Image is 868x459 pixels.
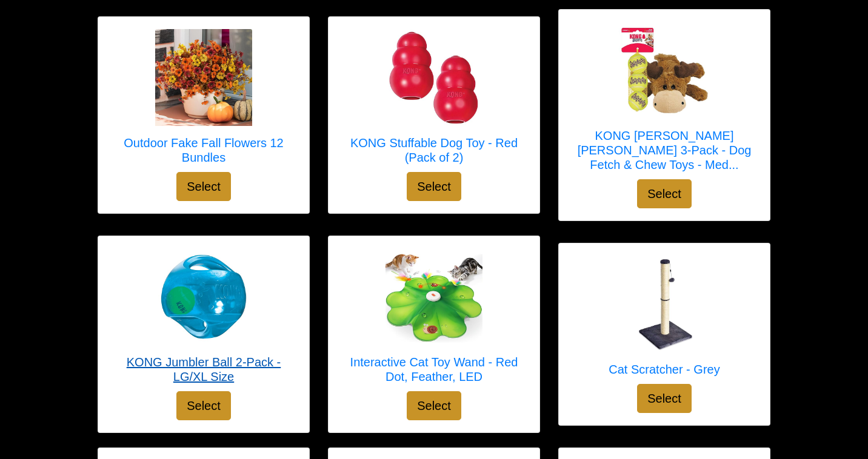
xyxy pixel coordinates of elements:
img: Outdoor Fake Fall Flowers 12 Bundles [155,29,252,126]
h5: KONG Jumbler Ball 2-Pack - LG/XL Size [110,355,297,384]
a: Outdoor Fake Fall Flowers 12 Bundles Outdoor Fake Fall Flowers 12 Bundles [110,29,297,172]
img: Cat Scratcher - Grey [616,256,713,352]
button: Select [407,391,461,420]
img: KONG Jumbler Ball 2-Pack - LG/XL Size [155,248,252,345]
a: Cat Scratcher - Grey Cat Scratcher - Grey [609,256,719,384]
img: KONG Stuffable Dog Toy - Red (Pack of 2) [386,29,482,126]
a: KONG Cozie Marvin Moose 3-Pack - Dog Fetch & Chew Toys - Medium KONG [PERSON_NAME] [PERSON_NAME] ... [571,22,758,179]
a: Interactive Cat Toy Wand - Red Dot, Feather, LED Interactive Cat Toy Wand - Red Dot, Feather, LED [341,248,527,391]
h5: KONG Stuffable Dog Toy - Red (Pack of 2) [341,136,527,165]
h5: Cat Scratcher - Grey [609,362,719,377]
button: Select [176,391,231,420]
img: Interactive Cat Toy Wand - Red Dot, Feather, LED [386,251,482,343]
a: KONG Stuffable Dog Toy - Red (Pack of 2) KONG Stuffable Dog Toy - Red (Pack of 2) [341,29,527,172]
button: Select [407,172,461,201]
button: Select [637,179,692,208]
h5: Outdoor Fake Fall Flowers 12 Bundles [110,136,297,165]
button: Select [176,172,231,201]
img: KONG Cozie Marvin Moose 3-Pack - Dog Fetch & Chew Toys - Medium [616,22,713,119]
h5: Interactive Cat Toy Wand - Red Dot, Feather, LED [341,355,527,384]
button: Select [637,384,692,413]
a: KONG Jumbler Ball 2-Pack - LG/XL Size KONG Jumbler Ball 2-Pack - LG/XL Size [110,248,297,391]
h5: KONG [PERSON_NAME] [PERSON_NAME] 3-Pack - Dog Fetch & Chew Toys - Med... [571,128,758,172]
